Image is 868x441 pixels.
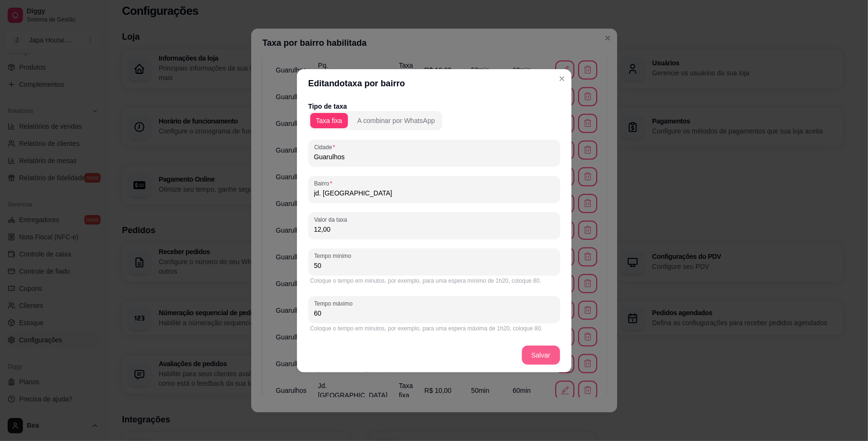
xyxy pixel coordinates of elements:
div: Taxa fixa [316,116,342,125]
div: Coloque o tempo em minutos, por exemplo, para uma espera máxima de 1h20, coloque 80. [310,325,558,332]
header: Editando taxa por bairro [297,69,572,98]
input: Tempo mínimo [314,261,554,270]
button: Salvar [522,346,560,365]
button: Close [554,71,570,86]
input: Cidade [314,152,554,162]
input: Valor da taxa [314,225,554,234]
div: Coloque o tempo em minutos, por exemplo, para uma espera mínimo de 1h20, coloque 80. [310,277,558,285]
input: Tempo máximo [314,308,554,318]
label: Bairro [314,179,336,187]
label: Valor da taxa [314,215,350,224]
label: Tempo máximo [314,299,356,308]
label: Tempo mínimo [314,252,355,260]
label: Cidade [314,143,338,151]
p: Tipo de taxa [308,102,560,111]
input: Bairro [314,188,554,198]
div: A combinar por WhatsApp [357,116,435,125]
